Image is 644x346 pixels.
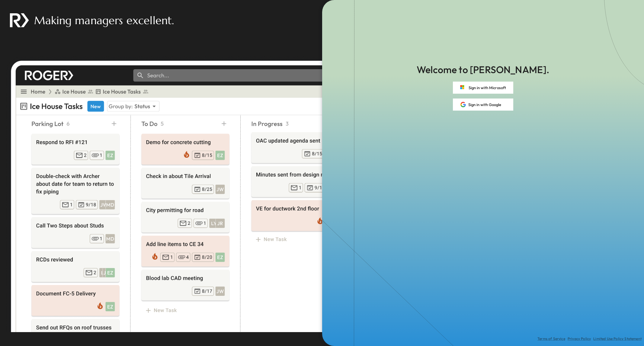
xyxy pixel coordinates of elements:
a: Privacy Policy [568,336,591,341]
a: Limited Use Policy Statement [593,336,642,341]
img: landing_page_inbox.png [5,55,555,332]
a: Terms of Service [537,336,565,341]
button: Sign in with Microsoft [453,82,513,94]
button: Sign in with Google [453,99,513,111]
p: Making managers excellent. [34,13,174,28]
p: Welcome to [PERSON_NAME]. [417,63,549,77]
